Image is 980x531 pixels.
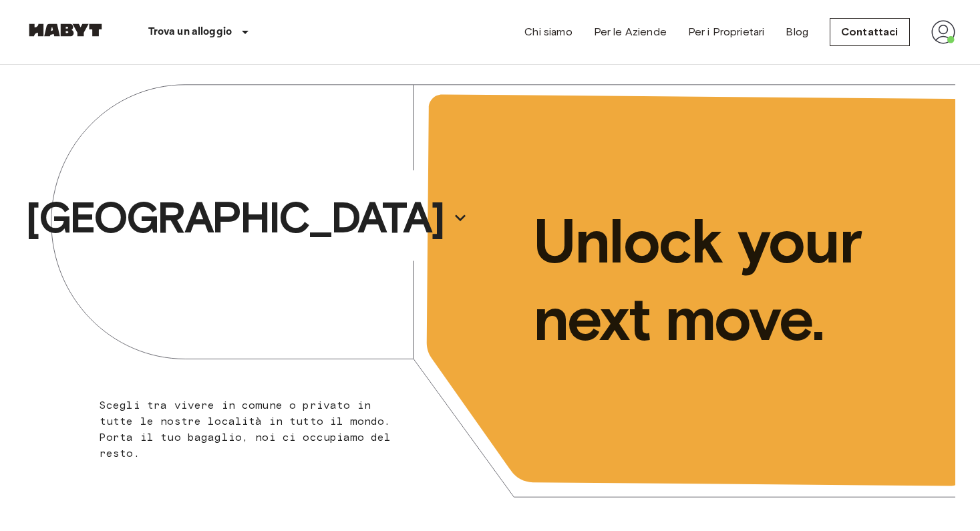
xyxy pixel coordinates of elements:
p: [GEOGRAPHIC_DATA] [25,191,444,244]
img: avatar [931,20,955,44]
p: Unlock your next move. [533,202,934,357]
p: Trova un alloggio [148,24,232,40]
a: Per le Aziende [594,24,667,40]
img: Habyt [25,23,106,37]
a: Chi siamo [524,24,572,40]
a: Per i Proprietari [688,24,765,40]
a: Contattaci [830,18,910,46]
p: Scegli tra vivere in comune o privato in tutte le nostre località in tutto il mondo. Porta il tuo... [100,397,406,462]
a: Blog [786,24,808,40]
button: [GEOGRAPHIC_DATA] [20,187,473,248]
